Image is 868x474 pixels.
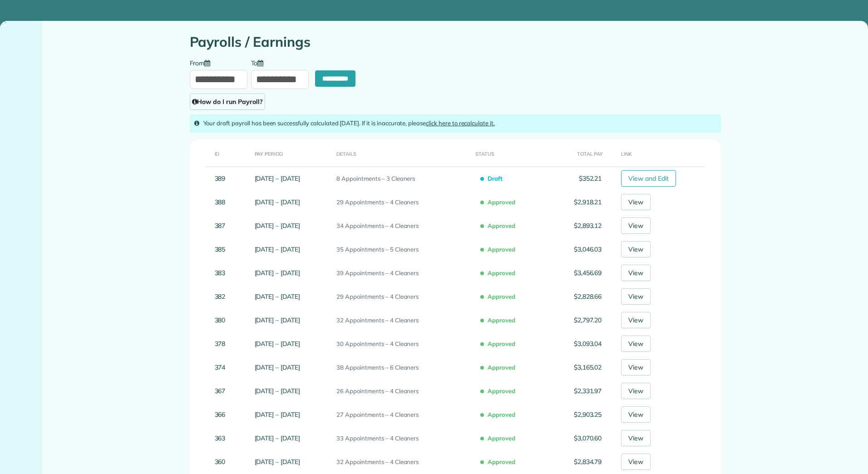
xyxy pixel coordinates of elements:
[551,426,606,450] td: $3,070.60
[255,245,300,253] a: [DATE] – [DATE]
[333,426,472,450] td: 33 Appointments – 4 Cleaners
[333,379,472,403] td: 26 Appointments – 4 Cleaners
[621,406,651,423] a: View
[333,167,472,190] td: 8 Appointments – 3 Cleaners
[190,332,251,355] td: 378
[482,430,519,446] span: Approved
[255,458,300,466] a: [DATE] – [DATE]
[482,289,519,304] span: Approved
[190,379,251,403] td: 367
[190,450,251,474] td: 360
[605,139,720,167] th: Link
[621,194,651,210] a: View
[333,237,472,261] td: 35 Appointments – 5 Cleaners
[255,269,300,277] a: [DATE] – [DATE]
[551,285,606,308] td: $2,828.66
[482,407,519,422] span: Approved
[190,35,721,49] h1: Payrolls / Earnings
[621,312,651,328] a: View
[482,194,519,210] span: Approved
[255,174,300,183] a: [DATE] – [DATE]
[551,139,606,167] th: Total Pay
[333,308,472,332] td: 32 Appointments – 4 Cleaners
[333,332,472,355] td: 30 Appointments – 4 Cleaners
[551,167,606,190] td: $352.21
[551,214,606,237] td: $2,893.12
[333,190,472,214] td: 29 Appointments – 4 Cleaners
[482,312,519,328] span: Approved
[190,355,251,379] td: 374
[621,170,676,187] a: View and Edit
[255,434,300,442] a: [DATE] – [DATE]
[255,340,300,348] a: [DATE] – [DATE]
[426,119,495,127] a: click here to recalculate it.
[190,237,251,261] td: 385
[190,285,251,308] td: 382
[472,139,550,167] th: Status
[255,292,300,301] a: [DATE] – [DATE]
[551,261,606,285] td: $3,456.69
[333,403,472,426] td: 27 Appointments – 4 Cleaners
[551,403,606,426] td: $2,903.25
[190,214,251,237] td: 387
[621,288,651,305] a: View
[551,355,606,379] td: $3,165.02
[190,190,251,214] td: 388
[551,190,606,214] td: $2,918.21
[621,217,651,234] a: View
[190,94,265,110] a: How do I run Payroll?
[333,214,472,237] td: 34 Appointments – 4 Cleaners
[190,59,215,66] label: From
[333,261,472,285] td: 39 Appointments – 4 Cleaners
[482,383,519,399] span: Approved
[621,359,651,375] a: View
[551,308,606,332] td: $2,797.20
[551,237,606,261] td: $3,046.03
[621,336,651,352] a: View
[333,450,472,474] td: 32 Appointments – 4 Cleaners
[621,430,651,446] a: View
[190,426,251,450] td: 363
[251,139,333,167] th: Pay Period
[255,387,300,395] a: [DATE] – [DATE]
[255,198,300,206] a: [DATE] – [DATE]
[333,139,472,167] th: Details
[251,59,268,66] label: To
[190,114,721,133] div: Your draft payroll has been successfully calculated [DATE]. If it is inaccurate, please
[190,167,251,190] td: 389
[621,383,651,399] a: View
[551,450,606,474] td: $2,834.79
[482,265,519,281] span: Approved
[621,241,651,257] a: View
[255,222,300,230] a: [DATE] – [DATE]
[333,355,472,379] td: 38 Appointments – 6 Cleaners
[482,171,506,186] span: Draft
[482,242,519,257] span: Approved
[482,360,519,375] span: Approved
[621,265,651,281] a: View
[190,261,251,285] td: 383
[190,308,251,332] td: 380
[190,403,251,426] td: 366
[482,336,519,351] span: Approved
[482,454,519,469] span: Approved
[551,332,606,355] td: $3,093.04
[255,410,300,419] a: [DATE] – [DATE]
[621,454,651,470] a: View
[482,218,519,233] span: Approved
[190,139,251,167] th: ID
[255,316,300,324] a: [DATE] – [DATE]
[333,285,472,308] td: 29 Appointments – 4 Cleaners
[551,379,606,403] td: $2,331.97
[255,363,300,371] a: [DATE] – [DATE]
